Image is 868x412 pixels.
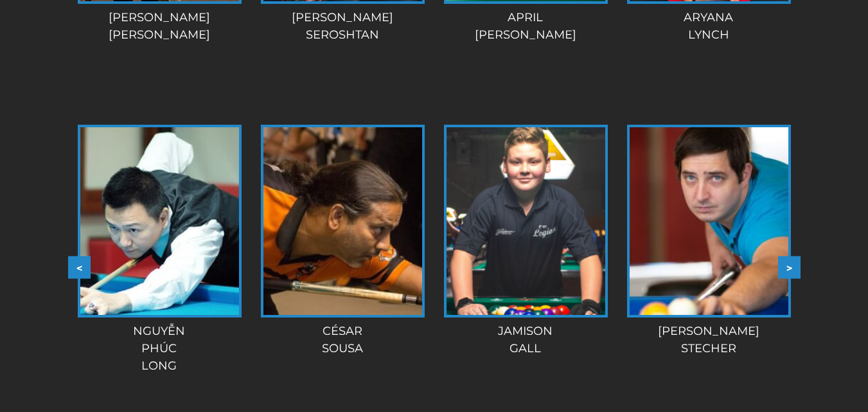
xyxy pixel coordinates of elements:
[68,256,91,278] button: <
[73,323,245,375] div: Nguyễn Phúc Long
[622,125,795,357] a: [PERSON_NAME]Stecher
[439,125,612,357] a: JamisonGall
[622,323,795,357] div: [PERSON_NAME] Stecher
[80,127,238,315] img: phuc-long-1-225x320.jpg
[73,9,245,44] div: [PERSON_NAME] [PERSON_NAME]
[256,9,429,44] div: [PERSON_NAME] Seroshtan
[256,323,429,357] div: César Sousa
[263,127,421,315] img: cesar-picture-2-225x320.jpg
[439,9,612,44] div: April [PERSON_NAME]
[778,256,801,278] button: >
[629,127,788,315] img: marcel-stecher-2-225x320.jpg
[439,323,612,357] div: Jamison Gall
[446,127,605,315] img: jamison-gall-225x320.png
[68,256,801,278] div: Carousel Navigation
[256,125,429,357] a: CésarSousa
[622,9,795,44] div: Aryana Lynch
[73,125,245,375] a: NguyễnPhúcLong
